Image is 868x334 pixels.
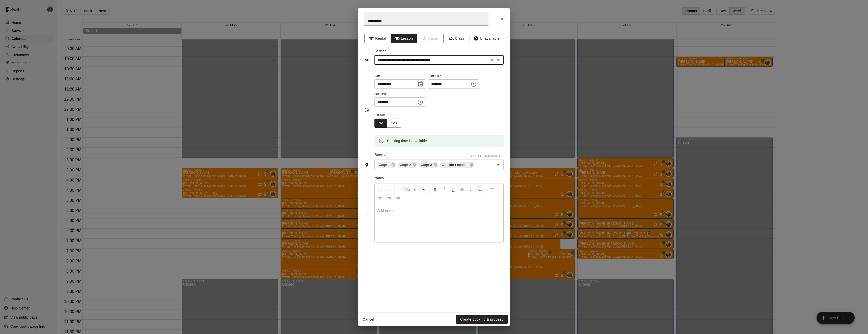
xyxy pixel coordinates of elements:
button: Format Strikethrough [458,185,467,194]
span: Normal [405,187,422,192]
span: Cage 1 [377,162,392,167]
button: Class [443,34,470,43]
span: Service [375,49,387,53]
span: Camps can only be created in the Services page [417,34,444,43]
button: Formatting Options [396,185,428,194]
span: Start Time [428,73,479,80]
button: Justify Align [394,194,402,203]
button: Clear [488,56,495,63]
svg: Rooms [364,162,369,167]
span: Date [374,73,426,80]
span: Repeats [374,112,405,119]
button: Choose time, selected time is 10:30 AM [469,79,479,89]
div: outlined button group [374,119,401,128]
button: Lesson [391,34,417,43]
button: Right Align [385,194,393,203]
div: Outside Location [440,162,475,168]
button: Create booking & proceed [456,315,508,324]
button: Cancel [360,315,376,324]
button: Redo [385,185,393,194]
button: Close [498,14,507,24]
button: Remove all [484,152,504,160]
button: Center Align [376,194,384,203]
button: Rental [364,34,391,43]
span: Rooms [375,153,386,157]
button: Open [495,56,502,63]
button: Format Italics [440,185,448,194]
span: Cage 2 [398,162,413,167]
button: Add all [468,152,484,160]
span: Outside Location [440,162,471,167]
span: End Time [374,91,426,98]
svg: Timing [364,107,369,113]
button: Choose date, selected date is Oct 25, 2025 [415,79,425,89]
button: Format Underline [449,185,457,194]
div: Cage 2 [398,162,417,168]
button: Insert Code [467,185,476,194]
button: No [374,119,387,128]
button: Insert Link [476,185,485,194]
svg: Notes [364,211,369,216]
button: Undo [376,185,384,194]
button: Unavailable [470,34,503,43]
button: Format Bold [431,185,439,194]
span: Cage 3 [419,162,434,167]
button: Choose time, selected time is 11:00 AM [415,97,425,107]
div: Cage 1 [377,162,396,168]
div: Booking time is available [387,136,427,145]
button: Yes [387,119,401,128]
svg: Service [364,57,369,62]
button: Open [495,161,502,168]
button: Left Align [487,185,496,194]
div: Cage 3 [419,162,438,168]
span: Notes [375,174,504,182]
